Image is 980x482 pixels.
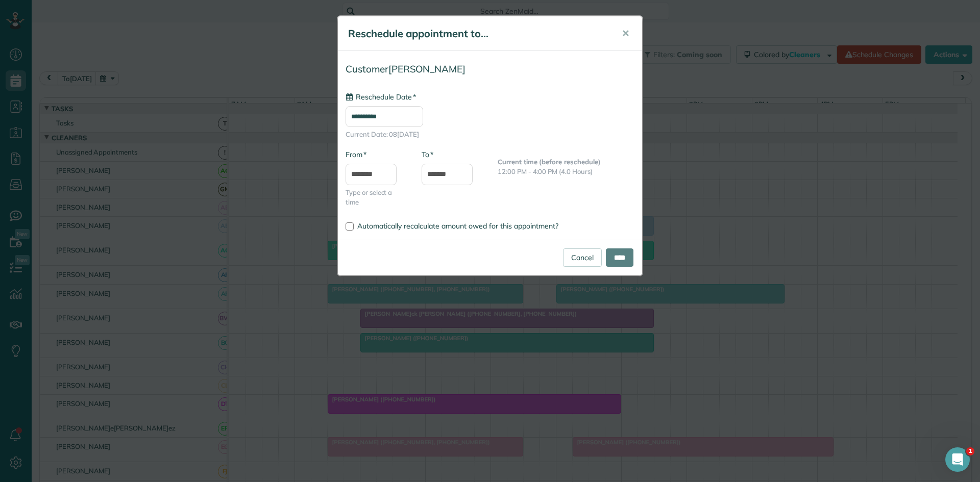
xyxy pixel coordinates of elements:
span: Automatically recalculate amount owed for this appointment? [357,221,558,231]
h5: Reschedule appointment to... [348,27,607,41]
b: Current time (before reschedule) [498,158,601,166]
a: Cancel [563,248,602,267]
label: To [422,149,433,160]
iframe: Intercom live chat [945,447,970,472]
span: 1 [966,447,974,455]
span: Current Date: 08[DATE] [346,130,634,139]
span: Type or select a time [346,188,406,207]
span: ✕ [622,28,629,39]
label: From [346,149,366,160]
label: Reschedule Date [346,92,416,102]
p: 12:00 PM - 4:00 PM (4.0 Hours) [498,167,634,176]
h4: Customer[PERSON_NAME] [346,64,634,74]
